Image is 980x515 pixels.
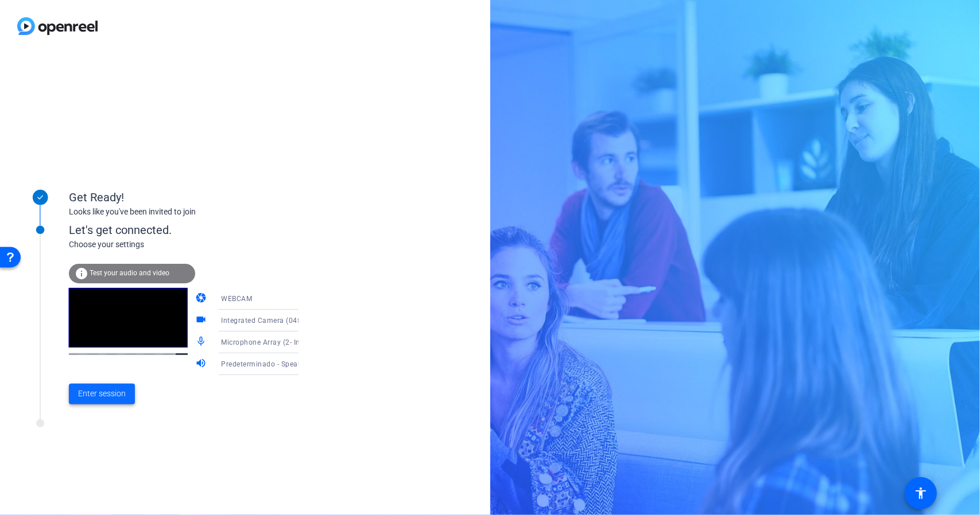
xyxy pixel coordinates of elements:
[221,315,324,325] span: Integrated Camera (04f2:b74f)
[221,337,484,346] span: Microphone Array (2- Intel® Smart Sound Technology for Digital Microphones)
[90,269,169,277] span: Test your audio and video
[69,189,299,206] div: Get Ready!
[69,239,322,251] div: Choose your settings
[914,486,928,500] mat-icon: accessibility
[195,314,209,327] mat-icon: videocam
[69,384,135,404] button: Enter session
[195,357,209,371] mat-icon: volume_up
[78,388,126,400] span: Enter session
[195,292,209,306] mat-icon: camera
[69,206,299,218] div: Looks like you've been invited to join
[69,221,322,239] div: Let's get connected.
[195,335,209,349] mat-icon: mic_none
[221,359,383,368] span: Predeterminado - Speakers (2- Realtek(R) Audio)
[75,267,88,280] mat-icon: info
[221,295,252,303] span: WEBCAM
